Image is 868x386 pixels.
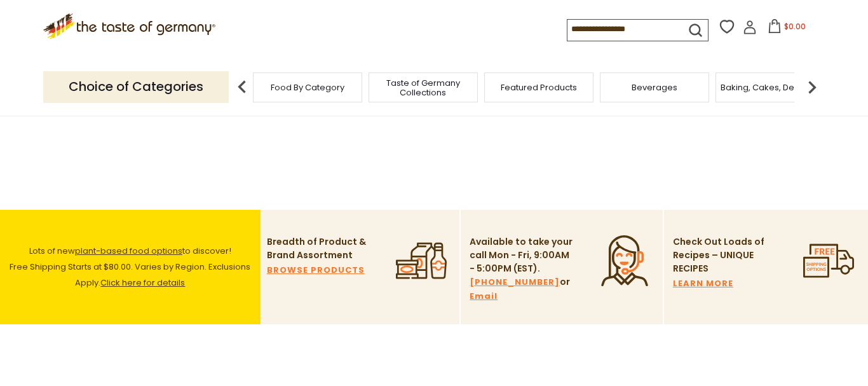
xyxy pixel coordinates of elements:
[75,245,182,257] a: plant-based food options
[470,275,560,289] a: [PHONE_NUMBER]
[271,83,344,92] a: Food By Category
[100,277,185,289] a: Click here for details
[673,277,733,291] a: LEARN MORE
[721,83,819,92] a: Baking, Cakes, Desserts
[229,74,255,100] img: previous arrow
[784,21,806,32] span: $0.00
[673,235,765,275] p: Check Out Loads of Recipes – UNIQUE RECIPES
[470,289,498,303] a: Email
[372,78,474,97] a: Taste of Germany Collections
[799,74,825,100] img: next arrow
[267,263,365,277] a: BROWSE PRODUCTS
[43,71,229,102] p: Choice of Categories
[501,83,577,92] a: Featured Products
[10,245,250,289] span: Lots of new to discover! Free Shipping Starts at $80.00. Varies by Region. Exclusions Apply.
[470,235,574,303] p: Available to take your call Mon - Fri, 9:00AM - 5:00PM (EST). or
[267,235,372,262] p: Breadth of Product & Brand Assortment
[759,19,813,38] button: $0.00
[632,83,677,92] a: Beverages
